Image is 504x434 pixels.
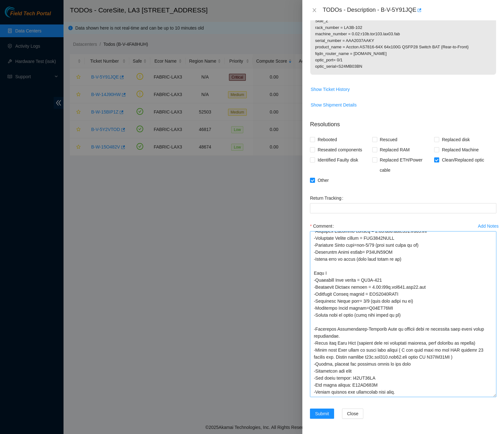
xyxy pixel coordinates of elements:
p: Resolutions [310,115,496,129]
span: Submit [315,410,329,417]
button: Submit [310,409,334,419]
input: Return Tracking [310,203,496,213]
button: Add Notes [478,221,499,231]
div: TODOs - Description - B-V-5Y91JQE [323,5,496,15]
label: Comment [310,221,337,231]
span: Other [315,175,331,185]
span: Close [347,410,359,417]
button: Show Shipment Details [310,100,357,110]
label: Return Tracking [310,193,346,203]
span: Replaced ETH/Power cable [377,155,434,175]
button: Close [342,409,364,419]
span: Rescued [377,134,400,145]
button: Show Ticket History [310,84,350,94]
span: close [312,8,317,13]
button: Close [310,7,319,13]
span: Show Ticket History [311,86,350,93]
span: Replaced disk [439,134,472,145]
span: Replaced RAM [377,145,412,155]
span: Identified Faulty disk [315,155,361,165]
textarea: Comment [310,231,496,397]
span: Rebooted [315,134,339,145]
div: Add Notes [478,224,499,228]
span: Clean/Replaced optic [439,155,487,165]
span: Reseated components [315,145,365,155]
span: Show Shipment Details [311,101,357,108]
span: Replaced Machine [439,145,481,155]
